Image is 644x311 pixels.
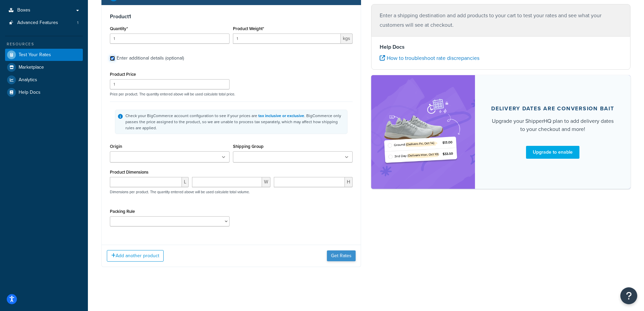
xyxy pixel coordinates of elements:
[345,177,353,187] span: H
[5,74,83,86] a: Analytics
[491,117,615,133] div: Upgrade your ShipperHQ plan to add delivery dates to your checkout and more!
[17,7,30,13] span: Boxes
[5,41,83,47] div: Resources
[327,250,356,261] button: Get Rates
[110,170,148,175] label: Product Dimensions
[233,144,264,149] label: Shipping Group
[5,86,83,98] a: Help Docs
[107,250,164,262] button: Add another product
[110,34,230,44] input: 0
[110,144,122,149] label: Origin
[110,72,136,77] label: Product Price
[5,17,83,29] li: Advanced Features
[262,177,270,187] span: W
[233,34,341,44] input: 0.00
[19,65,44,70] span: Marketplace
[17,20,58,26] span: Advanced Features
[5,49,83,61] a: Test Your Rates
[19,77,37,83] span: Analytics
[5,4,83,17] a: Boxes
[77,20,78,26] span: 1
[110,13,353,20] h3: Product 1
[110,56,115,61] input: Enter additional details (optional)
[19,52,51,58] span: Test Your Rates
[233,26,264,31] label: Product Weight*
[19,90,41,95] span: Help Docs
[526,146,579,159] a: Upgrade to enable
[380,43,622,51] h4: Help Docs
[380,54,479,62] a: How to troubleshoot rate discrepancies
[620,287,637,304] button: Open Resource Center
[108,92,354,96] p: Price per product. The quantity entered above will be used calculate total price.
[5,17,83,29] a: Advanced Features1
[182,177,189,187] span: L
[108,190,250,194] p: Dimensions per product. The quantity entered above will be used calculate total volume.
[5,61,83,73] a: Marketplace
[117,53,184,63] div: Enter additional details (optional)
[491,105,614,112] div: Delivery dates are conversion bait
[380,11,622,30] p: Enter a shipping destination and add products to your cart to test your rates and see what your c...
[381,85,465,179] img: feature-image-bc-ddt-29f5f3347fd16b343e3944f0693b5c204e21c40c489948f4415d4740862b0302.png
[110,209,135,214] label: Packing Rule
[341,34,353,44] span: kgs
[258,113,304,119] a: tax inclusive or exclusive
[110,26,128,31] label: Quantity*
[125,113,344,131] div: Check your BigCommerce account configuration to see if your prices are . BigCommerce only passes ...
